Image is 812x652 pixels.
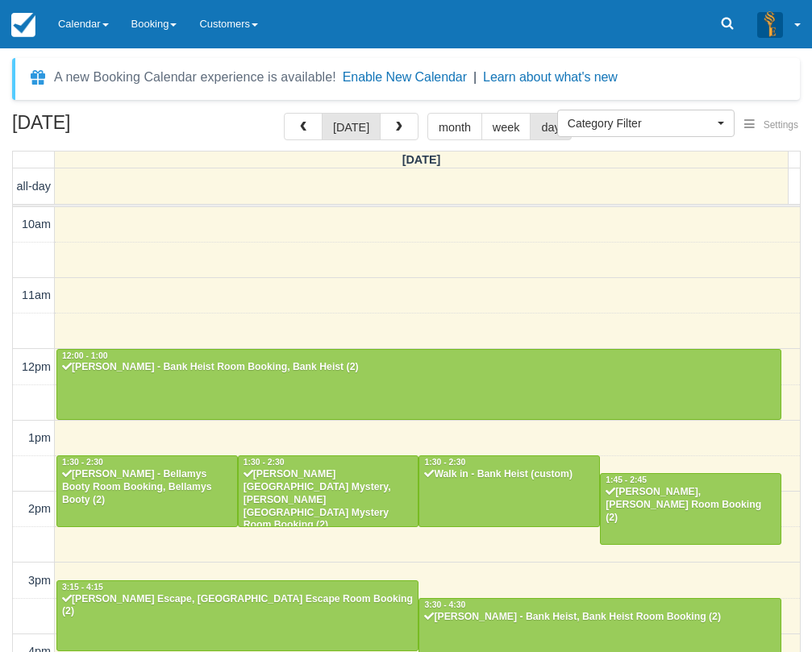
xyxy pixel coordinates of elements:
span: Settings [764,119,798,131]
button: Settings [735,114,808,137]
div: A new Booking Calendar experience is available! [54,68,336,87]
span: 1:30 - 2:30 [244,458,285,467]
span: 12pm [22,360,51,373]
span: [DATE] [402,153,441,166]
span: 12:00 - 1:00 [62,351,108,360]
button: Category Filter [557,110,735,137]
span: | [473,70,477,84]
img: A3 [757,11,783,37]
button: day [530,113,571,140]
a: 1:30 - 2:30[PERSON_NAME][GEOGRAPHIC_DATA] Mystery, [PERSON_NAME][GEOGRAPHIC_DATA] Mystery Room Bo... [238,455,419,526]
span: 1:30 - 2:30 [62,458,103,467]
button: Enable New Calendar [343,69,467,85]
div: [PERSON_NAME] - Bank Heist Room Booking, Bank Heist (2) [61,361,777,374]
div: [PERSON_NAME] - Bank Heist, Bank Heist Room Booking (2) [423,611,776,624]
a: 3:15 - 4:15[PERSON_NAME] Escape, [GEOGRAPHIC_DATA] Escape Room Booking (2) [56,580,418,651]
span: 10am [22,218,51,230]
button: month [427,113,482,140]
a: Learn about what's new [483,70,618,84]
button: week [481,113,531,140]
div: [PERSON_NAME] Escape, [GEOGRAPHIC_DATA] Escape Room Booking (2) [61,593,414,619]
span: 2pm [28,502,51,515]
span: 11am [22,289,51,301]
div: [PERSON_NAME][GEOGRAPHIC_DATA] Mystery, [PERSON_NAME][GEOGRAPHIC_DATA] Mystery Room Booking (2) [243,468,414,532]
h2: [DATE] [12,113,216,143]
div: Walk in - Bank Heist (custom) [423,468,595,481]
span: all-day [17,180,51,193]
a: 12:00 - 1:00[PERSON_NAME] - Bank Heist Room Booking, Bank Heist (2) [56,349,781,420]
a: 1:30 - 2:30Walk in - Bank Heist (custom) [418,455,600,526]
img: checkfront-main-nav-mini-logo.png [11,13,35,37]
div: [PERSON_NAME] - Bellamys Booty Room Booking, Bellamys Booty (2) [61,468,233,507]
span: 3:30 - 4:30 [424,600,465,609]
span: 3:15 - 4:15 [62,583,103,592]
span: 3pm [28,574,51,587]
span: 1:30 - 2:30 [424,458,465,467]
div: [PERSON_NAME], [PERSON_NAME] Room Booking (2) [605,486,777,525]
a: 1:30 - 2:30[PERSON_NAME] - Bellamys Booty Room Booking, Bellamys Booty (2) [56,455,238,526]
span: 1:45 - 2:45 [606,476,647,484]
a: 1:45 - 2:45[PERSON_NAME], [PERSON_NAME] Room Booking (2) [600,473,781,544]
button: [DATE] [322,113,381,140]
span: Category Filter [568,115,714,131]
span: 1pm [28,431,51,444]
